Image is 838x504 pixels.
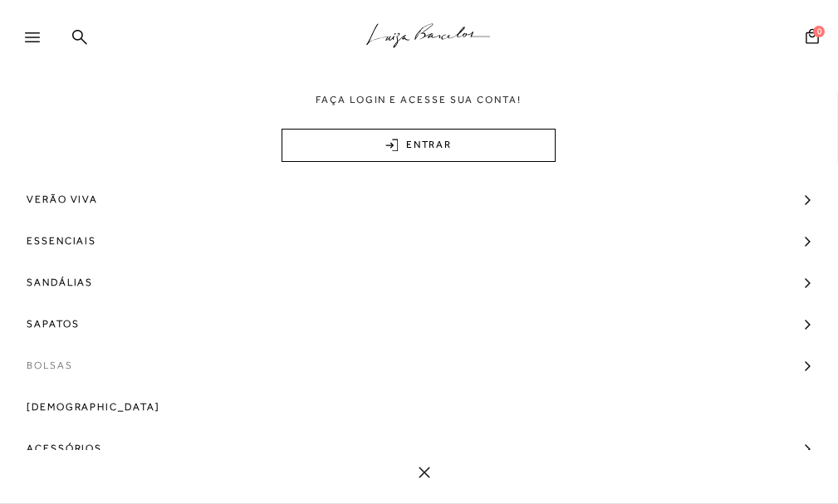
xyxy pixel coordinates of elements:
span: Acessórios [27,428,102,469]
span: Bolsas [27,345,73,386]
span: Sapatos [27,303,79,345]
button: 0 [801,27,824,50]
span: 0 [813,26,825,37]
span: Verão Viva [27,179,98,220]
span: [DEMOGRAPHIC_DATA] [27,386,160,428]
span: Sandálias [27,262,93,303]
span: Essenciais [27,220,96,262]
a: ENTRAR [282,129,556,162]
